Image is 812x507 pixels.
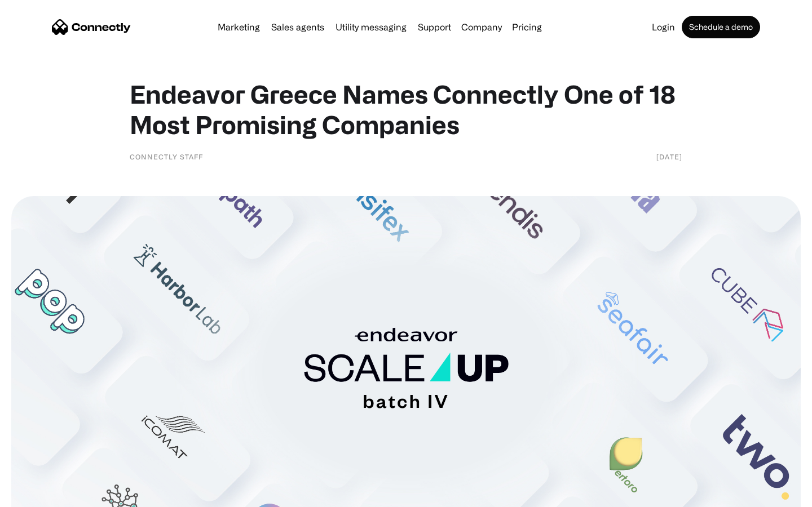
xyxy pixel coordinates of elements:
[656,151,682,162] div: [DATE]
[507,23,546,32] a: Pricing
[413,23,456,32] a: Support
[331,23,411,32] a: Utility messaging
[130,151,203,162] div: Connectly Staff
[23,487,68,503] ul: Language list
[647,23,679,32] a: Login
[213,23,264,32] a: Marketing
[461,19,502,35] div: Company
[267,23,329,32] a: Sales agents
[130,79,682,140] h1: Endeavor Greece Names Connectly One of 18 Most Promising Companies
[11,487,68,503] aside: Language selected: English
[682,16,760,38] a: Schedule a demo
